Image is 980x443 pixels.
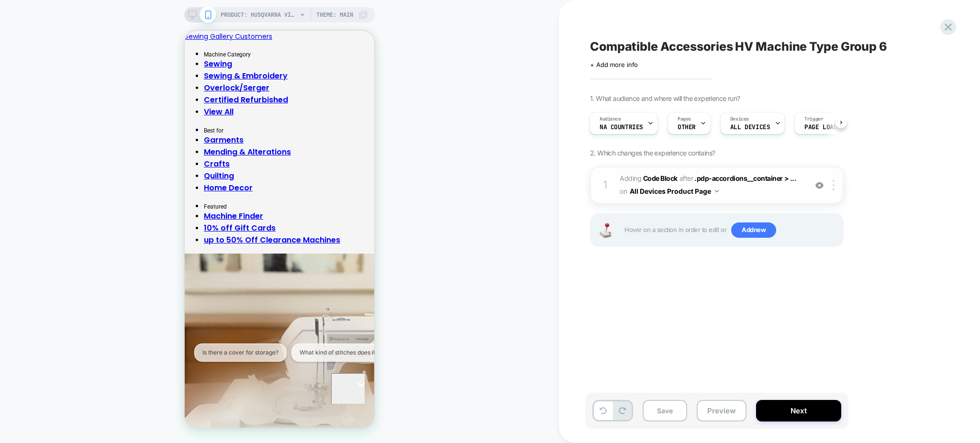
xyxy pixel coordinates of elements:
a: Machine Finder [19,180,78,191]
a: 10% off Gift Cards [19,192,91,203]
a: Sewing & Embroidery [19,40,103,51]
span: Trigger [804,116,823,122]
button: All Devices Product Page [630,184,719,198]
a: Home Decor [19,152,68,163]
a: View All [19,76,49,87]
img: down arrow [715,190,719,192]
button: Save [643,400,687,421]
div: Best for [19,97,189,103]
span: PRODUCT: HUSQVARNA VIKING JADE 20 Sewing Machine [husqvarnaviking] [221,7,297,22]
a: Overlock/Serger [19,52,85,63]
a: Sewing [19,28,47,39]
div: Machine Category [19,21,189,27]
img: Joystick [596,223,615,238]
span: Hover on a section in order to edit or [624,222,838,238]
b: Code Block [643,174,678,182]
span: Add new [731,222,776,238]
a: Garments [19,104,59,115]
span: 2. Which changes the experience contains? [590,149,715,157]
div: Featured [19,173,189,179]
button: Preview [697,400,746,421]
iframe: Gorgias live chat messenger [146,343,180,373]
span: 1. What audience and where will the experience run? [590,94,740,102]
a: Certified Refurbished [19,64,103,75]
span: on [620,185,627,197]
button: Next [756,400,841,421]
span: Page Load [804,124,837,131]
span: ALL DEVICES [730,124,770,131]
span: NA countries [600,124,643,131]
span: Audience [600,116,621,122]
a: Mending & Alterations [19,116,106,127]
span: Adding [620,174,678,182]
span: Theme: MAIN [316,7,353,22]
span: AFTER [679,174,693,182]
a: Quilting [19,140,49,151]
span: Devices [730,116,749,122]
span: OTHER [678,124,696,131]
a: up to 50% Off Clearance Machines [19,204,156,215]
div: 1 [601,176,610,195]
img: close [833,180,835,190]
span: + Add more info [590,61,638,68]
img: crossed eye [815,181,824,189]
span: Pages [678,116,691,122]
span: .pdp-accordions__container > ... [694,174,796,182]
a: Crafts [19,128,45,139]
span: Compatible Accessories HV Machine Type Group 6 [590,39,887,54]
